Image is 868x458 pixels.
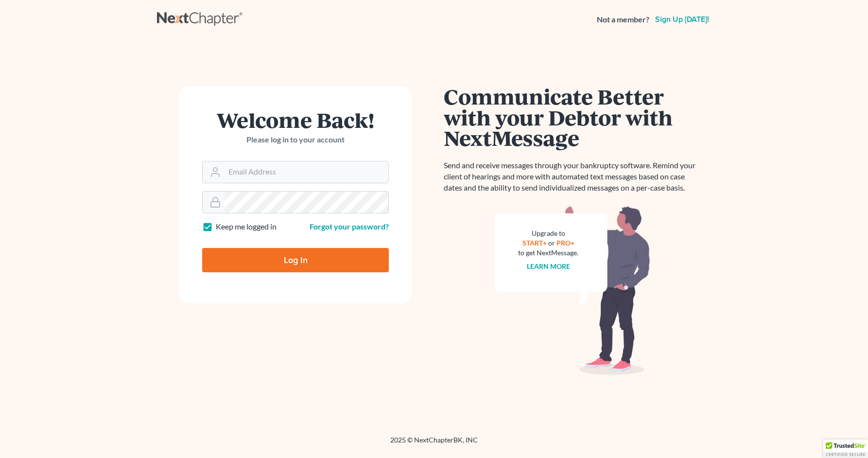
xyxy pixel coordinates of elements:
[202,248,389,272] input: Log In
[310,222,389,231] a: Forgot your password?
[597,14,649,25] strong: Not a member?
[202,109,389,130] h1: Welcome Back!
[823,440,868,458] div: TrustedSite Certified
[527,262,570,270] a: Learn more
[518,248,578,258] div: to get NextMessage.
[518,229,578,238] div: Upgrade to
[157,435,711,453] div: 2025 © NextChapterBK, INC
[556,239,574,247] a: PRO+
[548,239,555,247] span: or
[522,239,547,247] a: START+
[216,221,277,232] label: Keep me logged in
[495,205,650,375] img: nextmessage_bg-59042aed3d76b12b5cd301f8e5b87938c9018125f34e5fa2b7a6b67550977c72.svg
[202,134,389,145] p: Please log in to your account
[225,161,388,183] input: Email Address
[444,160,701,194] p: Send and receive messages through your bankruptcy software. Remind your client of hearings and mo...
[444,86,701,148] h1: Communicate Better with your Debtor with NextMessage
[653,16,711,23] a: Sign up [DATE]!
